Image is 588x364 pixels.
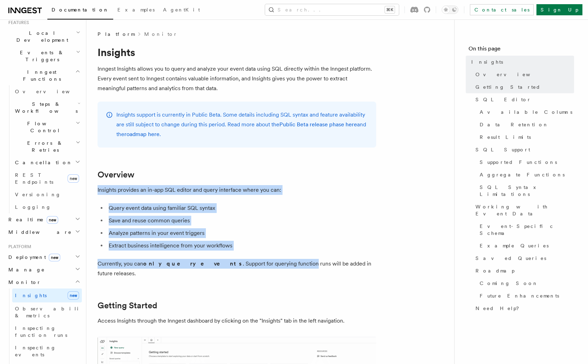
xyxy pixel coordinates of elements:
a: Supported Functions [477,156,574,168]
button: Local Development [6,27,82,46]
a: Contact sales [470,4,534,15]
button: Middleware [6,226,82,238]
span: Steps & Workflows [12,101,78,114]
span: Future Enhancements [480,292,559,299]
span: Working with Event Data [475,203,574,217]
span: Saved Queries [475,255,546,262]
a: SQL Editor [473,93,574,106]
a: Roadmap [473,264,574,277]
span: Cancellation [12,159,72,166]
p: Insights provides an in-app SQL editor and query interface where you can: [98,185,376,195]
a: Overview [473,68,574,81]
span: SQL Support [475,146,530,153]
kbd: ⌘K [385,6,395,13]
a: Versioning [12,188,82,201]
a: Event-Specific Schema [477,220,574,239]
p: Currently, you can . Support for querying function runs will be added in future releases. [98,259,376,278]
a: Documentation [47,2,113,19]
span: Logging [15,204,51,210]
span: SQL Editor [475,96,531,103]
a: Getting Started [98,301,157,310]
a: Overview [12,85,82,98]
span: Inngest Functions [6,69,75,82]
p: Insights support is currently in Public Beta. Some details including SQL syntax and feature avail... [116,110,368,139]
span: Coming Soon [480,280,538,287]
span: Data Retention [480,121,549,128]
button: Cancellation [12,156,82,169]
button: Manage [6,263,82,276]
h4: On this page [469,45,574,56]
span: Insights [471,58,503,65]
div: Inngest Functions [6,85,82,213]
a: Coming Soon [477,277,574,290]
span: new [68,174,79,183]
a: Aggregate Functions [477,168,574,181]
button: Monitor [6,276,82,288]
span: Manage [6,266,45,273]
span: new [49,254,60,261]
span: Inspecting events [15,345,56,357]
span: Features [6,20,29,25]
span: AgentKit [163,7,200,13]
span: SQL Syntax Limitations [480,184,574,198]
span: Versioning [15,192,61,197]
a: Available Columns [477,106,574,118]
a: Inspecting events [12,341,82,361]
span: Result Limits [480,134,531,141]
span: Example Queries [480,242,549,249]
a: REST Endpointsnew [12,169,82,188]
button: Search...⌘K [265,4,399,15]
a: SQL Support [473,143,574,156]
p: Access Insights through the Inngest dashboard by clicking on the "Insights" tab in the left navig... [98,316,376,326]
a: AgentKit [159,2,204,19]
button: Errors & Retries [12,137,82,156]
a: Future Enhancements [477,290,574,302]
span: Errors & Retries [12,140,76,153]
span: Realtime [6,216,58,223]
a: roadmap here [124,131,160,137]
strong: only query events [143,260,243,267]
a: Overview [98,170,134,180]
button: Deploymentnew [6,251,82,263]
p: Inngest Insights allows you to query and analyze your event data using SQL directly within the In... [98,64,376,93]
a: Working with Event Data [473,200,574,220]
li: Save and reuse common queries [107,216,376,225]
span: Overview [15,89,87,94]
a: Example Queries [477,239,574,252]
span: Overview [475,71,547,78]
a: Need Help? [473,302,574,315]
span: Platform [6,244,31,250]
span: new [68,291,79,300]
span: Roadmap [475,267,514,274]
button: Realtimenew [6,213,82,226]
span: Platform [98,31,134,38]
a: Getting Started [473,81,574,93]
li: Query event data using familiar SQL syntax [107,203,376,213]
span: Need Help? [475,305,524,312]
h1: Insights [98,46,376,58]
a: SQL Syntax Limitations [477,181,574,200]
span: Monitor [6,279,41,286]
a: Monitor [144,31,177,38]
a: Public Beta release phase here [279,121,357,128]
span: Local Development [6,30,76,43]
button: Events & Triggers [6,46,82,66]
span: Available Columns [480,109,572,116]
button: Inngest Functions [6,66,82,85]
span: Aggregate Functions [480,171,565,178]
a: Insightsnew [12,288,82,302]
span: Getting Started [475,84,541,90]
span: Observability & metrics [15,306,87,318]
a: Logging [12,201,82,213]
a: Sign Up [536,4,582,15]
li: Analyze patterns in your event triggers [107,228,376,238]
span: Event-Specific Schema [480,223,574,237]
span: Insights [15,293,47,298]
span: new [47,216,58,224]
button: Flow Control [12,117,82,137]
a: Observability & metrics [12,302,82,322]
a: Examples [113,2,159,19]
span: Middleware [6,229,72,236]
span: Events & Triggers [6,49,76,63]
a: Saved Queries [473,252,574,264]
